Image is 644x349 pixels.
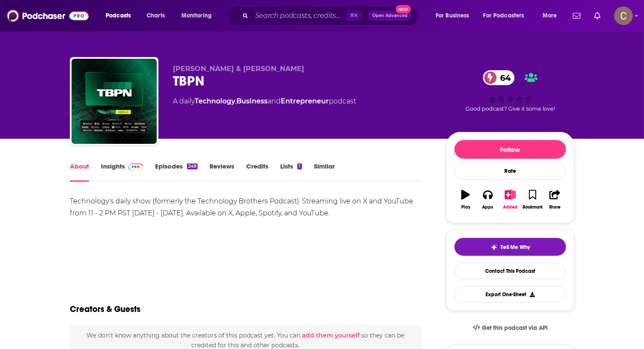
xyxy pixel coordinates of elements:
[70,195,421,219] div: Technology's daily show (formerly the Technology Brothers Podcast). Streaming live on X and YouTu...
[466,106,555,112] span: Good podcast? Give it some love!
[70,162,89,182] a: About
[436,10,469,22] span: For Business
[454,162,566,180] div: Rate
[499,184,521,215] button: Added
[297,163,302,169] div: 1
[454,238,566,256] button: tell me why sparkleTell Me Why
[466,318,555,338] a: Get this podcast via API
[461,205,470,210] div: Play
[396,5,411,13] span: New
[544,184,566,215] button: Share
[280,162,302,182] a: Lists1
[210,162,234,182] a: Reviews
[501,244,530,251] span: Tell Me Why
[7,8,89,24] img: Podchaser - Follow, Share and Rate Podcasts
[175,9,223,23] button: open menu
[614,6,633,25] span: Logged in as clay.bolton
[181,10,212,22] span: Monitoring
[246,162,268,182] a: Credits
[70,304,141,315] h2: Creators & Guests
[235,97,236,105] span: ,
[503,205,517,210] div: Added
[492,70,515,85] span: 64
[128,163,143,170] img: Podchaser Pro
[430,9,480,23] button: open menu
[155,162,198,182] a: Episodes249
[100,9,142,23] button: open menu
[454,184,477,215] button: Play
[267,97,281,105] span: and
[236,97,267,105] a: Business
[72,59,157,144] img: TBPN
[478,9,537,23] button: open menu
[372,14,408,18] span: Open Advanced
[446,65,574,117] div: 64Good podcast? Give it some love!
[252,9,346,23] input: Search podcasts, credits, & more...
[491,244,497,251] img: tell me why sparkle
[523,205,543,210] div: Bookmark
[454,140,566,159] button: Follow
[549,205,561,210] div: Share
[591,9,604,23] a: Show notifications dropdown
[483,205,494,210] div: Apps
[101,162,143,182] a: InsightsPodchaser Pro
[195,97,235,105] a: Technology
[368,11,411,21] button: Open AdvancedNew
[314,162,335,182] a: Similar
[187,163,198,169] div: 249
[454,286,566,303] button: Export One-Sheet
[537,9,568,23] button: open menu
[454,263,566,279] a: Contact This Podcast
[483,10,524,22] span: For Podcasters
[147,10,165,22] span: Charts
[614,6,633,25] img: User Profile
[346,10,362,21] span: ⌘ K
[569,9,584,23] a: Show notifications dropdown
[236,6,427,26] div: Search podcasts, credits, & more...
[543,10,557,22] span: More
[106,10,131,22] span: Podcasts
[141,9,170,23] a: Charts
[173,96,356,106] div: A daily podcast
[521,184,543,215] button: Bookmark
[477,184,499,215] button: Apps
[483,70,515,85] a: 64
[482,324,548,332] span: Get this podcast via API
[614,6,633,25] button: Show profile menu
[281,97,329,105] a: Entrepreneur
[86,332,404,349] span: We don't know anything about the creators of this podcast yet . You can so they can be credited f...
[302,332,359,339] button: add them yourself
[173,65,304,73] span: [PERSON_NAME] & [PERSON_NAME]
